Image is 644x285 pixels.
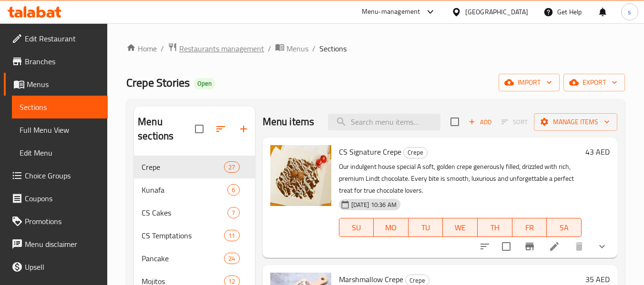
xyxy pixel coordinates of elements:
li: / [312,43,316,54]
span: Full Menu View [20,124,100,136]
span: 7 [228,208,239,217]
span: Add [467,117,493,128]
span: Edit Menu [20,147,100,158]
button: Add [465,115,495,129]
a: Restaurants management [168,42,264,55]
a: Menu disclaimer [4,233,108,256]
div: items [227,207,239,218]
input: search [328,114,440,130]
span: 6 [228,186,239,195]
span: Add item [465,115,495,129]
span: s [628,7,631,17]
button: FR [512,218,547,237]
button: delete [568,235,591,258]
div: Crepe [142,161,224,173]
button: TH [478,218,512,237]
a: Coupons [4,187,108,210]
h2: Menu items [263,115,315,129]
div: Crepe [403,147,428,158]
span: TH [481,221,509,235]
div: [GEOGRAPHIC_DATA] [465,7,528,17]
span: 27 [225,163,239,172]
span: Select section [445,112,465,132]
button: TU [409,218,443,237]
span: import [506,77,552,88]
span: Sections [20,101,100,113]
a: Promotions [4,210,108,233]
button: SU [339,218,374,237]
a: Menus [275,42,308,55]
span: Edit Restaurant [25,33,100,44]
li: / [161,43,164,54]
button: Manage items [534,113,617,131]
span: Crepe [404,147,427,158]
span: Sections [319,43,347,54]
span: Sort sections [209,118,232,140]
div: items [224,230,239,241]
span: CS Signature Crepe [339,145,401,159]
div: Menu-management [362,6,420,18]
a: Edit Restaurant [4,27,108,50]
span: CS Temptations [142,230,224,241]
a: Upsell [4,256,108,278]
h6: 43 AED [585,145,610,158]
span: Select all sections [189,119,209,139]
a: Choice Groups [4,164,108,187]
span: Promotions [25,216,100,227]
span: Menu disclaimer [25,238,100,250]
a: Edit menu item [549,241,560,252]
span: export [571,77,617,88]
span: Crepe Stories [126,72,190,93]
span: [DATE] 10:36 AM [348,200,400,209]
div: Pancake24 [134,247,255,270]
nav: breadcrumb [126,42,625,55]
button: SA [547,218,582,237]
img: CS Signature Crepe [270,145,331,206]
span: Restaurants management [179,43,264,54]
a: Edit Menu [12,141,108,164]
div: Crepe27 [134,156,255,178]
div: CS Cakes7 [134,201,255,224]
div: items [224,161,239,173]
span: Menus [27,79,100,90]
button: import [499,74,560,91]
svg: Show Choices [596,241,608,252]
a: Menus [4,73,108,96]
button: show more [591,235,613,258]
div: items [227,184,239,196]
span: Open [194,79,215,88]
li: / [268,43,271,54]
p: Our indulgent house special A soft, golden crepe generously filled, drizzled with rich, premium L... [339,161,582,197]
span: Menus [286,43,308,54]
span: FR [516,221,543,235]
div: Open [194,78,215,89]
span: 11 [225,231,239,240]
button: sort-choices [473,235,496,258]
span: Select to update [496,236,516,256]
div: Kunafa6 [134,178,255,201]
button: WE [443,218,478,237]
span: Pancake [142,253,224,264]
div: CS Temptations11 [134,224,255,247]
button: Branch-specific-item [518,235,541,258]
span: Upsell [25,261,100,273]
a: Full Menu View [12,118,108,141]
span: Choice Groups [25,170,100,181]
span: Kunafa [142,184,227,196]
span: TU [412,221,440,235]
span: 24 [225,254,239,263]
span: Select section first [495,115,534,129]
span: CS Cakes [142,207,227,218]
h2: Menu sections [138,115,194,143]
button: export [563,74,625,91]
span: SU [343,221,370,235]
span: WE [447,221,474,235]
button: MO [374,218,409,237]
a: Sections [12,96,108,118]
span: SA [551,221,578,235]
span: Branches [25,56,100,67]
span: Coupons [25,193,100,204]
